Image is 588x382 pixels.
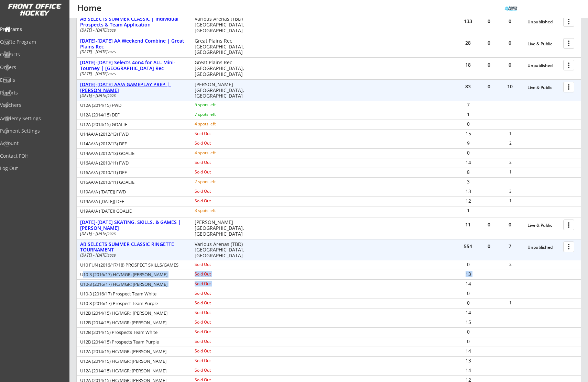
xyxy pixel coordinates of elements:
div: 14 [458,368,478,373]
button: more_vert [563,60,574,70]
div: 0 [479,19,499,24]
div: 7 spots left [195,112,239,116]
div: Sold Out [195,272,239,276]
div: 14 [458,349,478,353]
div: 0 [500,41,520,45]
div: U14AA/A (2012/13) GOALIE [80,151,185,156]
div: [DATE] - [DATE] [80,253,185,257]
div: U12B (2014/15) HC/MGR: [PERSON_NAME] [80,311,185,315]
div: [DATE] - [DATE] [80,93,185,98]
div: 0 [458,150,478,155]
div: 8 [458,170,478,175]
div: AB SELECTS SUMMER CLASSIC RINGETTE TOURNAMENT [80,241,187,253]
div: 0 [458,291,478,296]
div: 83 [458,84,478,89]
div: 0 [479,222,499,227]
div: [PERSON_NAME] [GEOGRAPHIC_DATA], [GEOGRAPHIC_DATA] [195,220,249,237]
div: Sold Out [195,320,239,324]
div: 4 spots left [195,151,239,155]
div: U12A (2014/15) GOALIE [80,122,185,127]
div: [DATE]-[DATE] AA Weekend Combine | Great Plains Rec [80,38,187,50]
div: U12A (2014/15) FWD [80,103,185,108]
div: Sold Out [195,160,239,165]
button: more_vert [563,82,574,92]
div: U12A (2014/15) HC/MGR: [PERSON_NAME] [80,359,185,363]
div: 0 [500,19,520,24]
div: Live & Public [527,42,560,46]
div: 0 [479,84,499,89]
button: more_vert [563,241,574,252]
button: more_vert [563,16,574,27]
em: 2025 [108,71,116,76]
div: Sold Out [195,339,239,344]
div: U12B (2014/15) HC/MGR: [PERSON_NAME] [80,321,185,325]
em: 2025 [108,93,116,98]
div: Sold Out [195,132,239,136]
div: Sold Out [195,170,239,174]
div: Sold Out [195,311,239,315]
div: [DATE] - [DATE] [80,72,185,76]
button: more_vert [563,220,574,230]
div: U14AA/A (2012/13) FWD [80,132,185,136]
div: 0 [458,262,478,267]
div: 12 [458,199,478,203]
div: 1 [500,132,521,136]
div: 2 [500,262,521,267]
div: Sold Out [195,349,239,353]
div: 14 [458,281,478,286]
div: Sold Out [195,282,239,286]
div: 15 [458,131,478,136]
div: 1 [500,170,521,174]
div: 1 [500,301,521,305]
div: Unpublished [527,20,560,24]
div: U10-3 (2016/17) HC/MGR: [PERSON_NAME] [80,272,185,277]
div: 0 [500,63,520,67]
div: 7 [458,102,478,107]
div: U10 FUN (2016/17/18) PROSPECT SKILLS/GAMES [80,263,185,267]
em: 2025 [108,253,116,258]
div: 0 [500,222,520,227]
div: 18 [458,63,478,67]
div: U19AA/A ([DATE]) FWD [80,190,185,194]
div: 554 [458,244,478,249]
div: Sold Out [195,141,239,145]
div: [PERSON_NAME] [GEOGRAPHIC_DATA], [GEOGRAPHIC_DATA] [195,82,249,99]
div: 13 [458,189,478,194]
div: [DATE] - [DATE] [80,232,185,236]
div: 28 [458,41,478,45]
div: Sold Out [195,359,239,363]
div: 133 [458,19,478,24]
div: AB SELECTS SUMMER CLASSIC | Individual Prospects & Team Application [80,16,187,28]
div: Various Arenas (TBD) [GEOGRAPHIC_DATA], [GEOGRAPHIC_DATA] [195,16,249,33]
div: 15 [458,320,478,325]
div: 2 spots left [195,180,239,184]
div: Live & Public [527,85,560,90]
div: U12A (2014/15) HC/MGR: [PERSON_NAME] [80,349,185,354]
div: 13 [458,358,478,363]
div: 2 [500,141,521,145]
div: Unpublished [527,63,560,68]
div: Sold Out [195,368,239,372]
div: 13 [458,272,478,277]
div: 3 [458,179,478,184]
div: U10-3 (2016/17) Prospect Team White [80,292,185,296]
div: Various Arenas (TBD) [GEOGRAPHIC_DATA], [GEOGRAPHIC_DATA] [195,241,249,259]
div: Unpublished [527,245,560,250]
div: U12B (2014/15) Prospects Team Purple [80,340,185,344]
div: 2 [500,160,521,165]
div: 0 [458,301,478,305]
div: Live & Public [527,223,560,228]
div: 0 [479,244,499,249]
div: 1 [500,199,521,203]
div: Sold Out [195,378,239,382]
div: 0 [479,41,499,45]
div: 14 [458,160,478,165]
em: 2025 [108,28,116,33]
div: U10-3 (2016/17) Prospect Team Purple [80,301,185,306]
div: U19AA/A ([DATE]) GOALIE [80,209,185,213]
div: 7 [500,244,520,249]
div: Sold Out [195,262,239,267]
div: 5 spots left [195,103,239,107]
div: 3 [500,189,521,193]
div: U12B (2014/15) Prospects Team White [80,330,185,335]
